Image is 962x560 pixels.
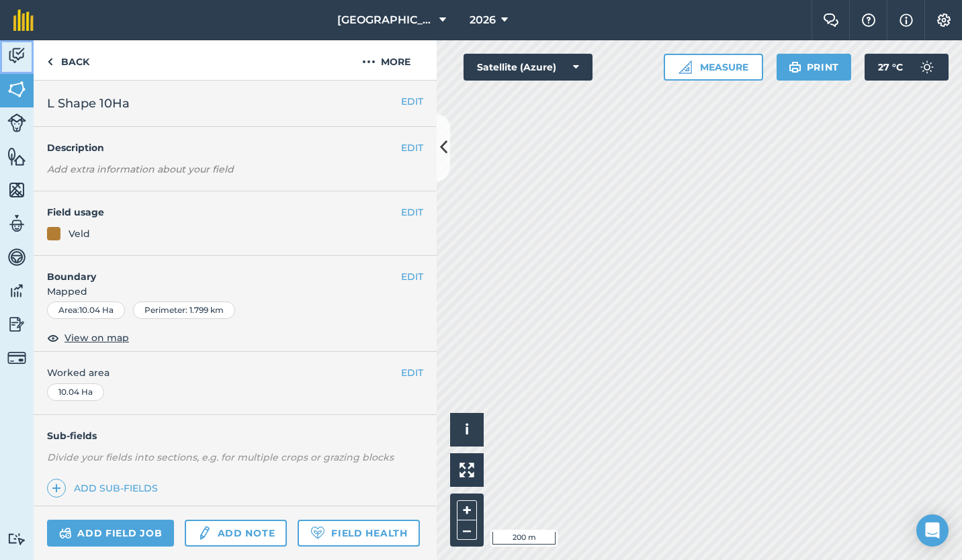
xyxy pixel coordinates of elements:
[823,13,839,27] img: Two speech bubbles overlapping with the left bubble in the forefront
[464,54,593,81] button: Satellite (Azure)
[664,54,763,81] button: Measure
[47,330,59,346] img: svg+xml;base64,PHN2ZyB4bWxucz0iaHR0cDovL3d3dy53My5vcmcvMjAwMC9zdmciIHdpZHRoPSIxOCIgaGVpZ2h0PSIyNC...
[47,383,104,401] div: 10.04 Ha
[401,365,423,380] button: EDIT
[34,40,103,80] a: Back
[64,330,129,345] span: View on map
[777,54,852,81] button: Print
[47,301,125,319] div: Area : 10.04 Ha
[7,214,26,234] img: svg+xml;base64,PD94bWwgdmVyc2lvbj0iMS4wIiBlbmNvZGluZz0idXRmLTgiPz4KPCEtLSBHZW5lcmF0b3I6IEFkb2JlIE...
[457,500,477,520] button: +
[362,54,376,70] img: svg+xml;base64,PHN2ZyB4bWxucz0iaHR0cDovL3d3dy53My5vcmcvMjAwMC9zdmciIHdpZHRoPSIyMCIgaGVpZ2h0PSIyNC...
[914,54,941,81] img: svg+xml;base64,PD94bWwgdmVyc2lvbj0iMS4wIiBlbmNvZGluZz0idXRmLTgiPz4KPCEtLSBHZW5lcmF0b3I6IEFkb2JlIE...
[401,140,423,155] button: EDIT
[401,205,423,220] button: EDIT
[7,79,26,99] img: svg+xml;base64,PHN2ZyB4bWxucz0iaHR0cDovL3d3dy53My5vcmcvMjAwMC9zdmciIHdpZHRoPSI1NiIgaGVpZ2h0PSI2MC...
[470,12,496,28] span: 2026
[47,140,423,155] h4: Description
[7,532,26,545] img: svg+xml;base64,PD94bWwgdmVyc2lvbj0iMS4wIiBlbmNvZGluZz0idXRmLTgiPz4KPCEtLSBHZW5lcmF0b3I6IEFkb2JlIE...
[47,330,129,346] button: View on map
[47,451,394,463] em: Divide your fields into sections, e.g. for multiple crops or grazing blocks
[47,205,401,220] h4: Field usage
[47,94,130,113] span: L Shape 10Ha
[7,314,26,334] img: svg+xml;base64,PD94bWwgdmVyc2lvbj0iMS4wIiBlbmNvZGluZz0idXRmLTgiPz4KPCEtLSBHZW5lcmF0b3I6IEFkb2JlIE...
[52,480,61,496] img: svg+xml;base64,PHN2ZyB4bWxucz0iaHR0cDovL3d3dy53My5vcmcvMjAwMC9zdmciIHdpZHRoPSIxNCIgaGVpZ2h0PSIyNC...
[34,256,401,284] h4: Boundary
[450,413,484,447] button: i
[7,146,26,167] img: svg+xml;base64,PHN2ZyB4bWxucz0iaHR0cDovL3d3dy53My5vcmcvMjAwMC9zdmciIHdpZHRoPSI1NiIgaGVpZ2h0PSI2MC...
[7,281,26,301] img: svg+xml;base64,PD94bWwgdmVyc2lvbj0iMS4wIiBlbmNvZGluZz0idXRmLTgiPz4KPCEtLSBHZW5lcmF0b3I6IEFkb2JlIE...
[7,180,26,200] img: svg+xml;base64,PHN2ZyB4bWxucz0iaHR0cDovL3d3dy53My5vcmcvMjAwMC9zdmciIHdpZHRoPSI1NiIgaGVpZ2h0PSI2MC...
[7,348,26,367] img: svg+xml;base64,PD94bWwgdmVyc2lvbj0iMS4wIiBlbmNvZGluZz0idXRmLTgiPz4KPCEtLSBHZW5lcmF0b3I6IEFkb2JlIE...
[336,40,437,80] button: More
[185,520,287,547] a: Add note
[865,54,949,81] button: 27 °C
[47,520,174,547] a: Add field job
[13,9,34,31] img: fieldmargin Logo
[47,54,53,70] img: svg+xml;base64,PHN2ZyB4bWxucz0iaHR0cDovL3d3dy53My5vcmcvMjAwMC9zdmciIHdpZHRoPSI5IiBoZWlnaHQ9IjI0Ii...
[460,463,474,477] img: Four arrows, one pointing top left, one top right, one bottom right and the last bottom left
[861,13,877,27] img: A question mark icon
[47,163,234,175] em: Add extra information about your field
[401,269,423,284] button: EDIT
[936,13,952,27] img: A cog icon
[900,12,913,28] img: svg+xml;base64,PHN2ZyB4bWxucz0iaHR0cDovL3d3dy53My5vcmcvMjAwMC9zdmciIHdpZHRoPSIxNyIgaGVpZ2h0PSIxNy...
[337,12,434,28] span: [GEOGRAPHIC_DATA]
[679,60,692,74] img: Ruler icon
[59,525,72,541] img: svg+xml;base64,PD94bWwgdmVyc2lvbj0iMS4wIiBlbmNvZGluZz0idXRmLTgiPz4KPCEtLSBHZW5lcmF0b3I6IEFkb2JlIE...
[47,479,163,498] a: Add sub-fields
[7,247,26,267] img: svg+xml;base64,PD94bWwgdmVyc2lvbj0iMS4wIiBlbmNvZGluZz0idXRmLTgiPz4KPCEtLSBHZW5lcmF0b3I6IEFkb2JlIE...
[401,94,423,109] button: EDIT
[34,428,437,443] h4: Sub-fields
[298,520,419,547] a: Field Health
[34,284,437,299] span: Mapped
[789,59,801,75] img: svg+xml;base64,PHN2ZyB4bWxucz0iaHR0cDovL3d3dy53My5vcmcvMjAwMC9zdmciIHdpZHRoPSIxOSIgaGVpZ2h0PSIyNC...
[47,365,423,380] span: Worked area
[878,54,903,81] span: 27 ° C
[457,520,477,540] button: –
[7,113,26,132] img: svg+xml;base64,PD94bWwgdmVyc2lvbj0iMS4wIiBlbmNvZGluZz0idXRmLTgiPz4KPCEtLSBHZW5lcmF0b3I6IEFkb2JlIE...
[69,226,90,241] div: Veld
[916,514,949,547] div: Open Intercom Messenger
[465,421,469,438] span: i
[133,301,235,319] div: Perimeter : 1.799 km
[7,46,26,66] img: svg+xml;base64,PD94bWwgdmVyc2lvbj0iMS4wIiBlbmNvZGluZz0idXRmLTgiPz4KPCEtLSBHZW5lcmF0b3I6IEFkb2JlIE...
[197,525,212,541] img: svg+xml;base64,PD94bWwgdmVyc2lvbj0iMS4wIiBlbmNvZGluZz0idXRmLTgiPz4KPCEtLSBHZW5lcmF0b3I6IEFkb2JlIE...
